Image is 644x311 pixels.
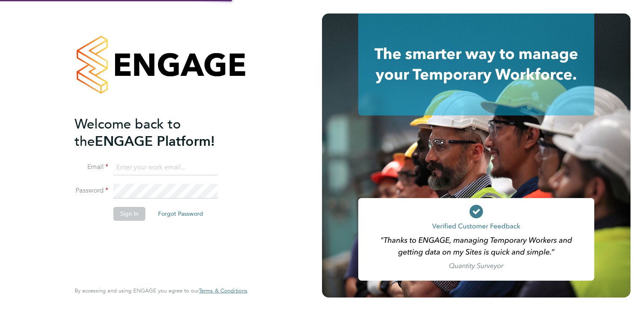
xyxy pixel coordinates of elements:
button: Sign In [113,207,145,220]
input: Enter your work email... [113,160,217,175]
span: By accessing and using ENGAGE you agree to our [75,287,247,294]
label: Email [75,163,108,172]
h2: ENGAGE Platform! [75,115,239,150]
button: Forgot Password [151,207,210,220]
span: Welcome back to the [75,116,181,150]
span: Terms & Conditions [199,287,247,294]
a: Terms & Conditions [199,287,247,294]
label: Password [75,186,108,195]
